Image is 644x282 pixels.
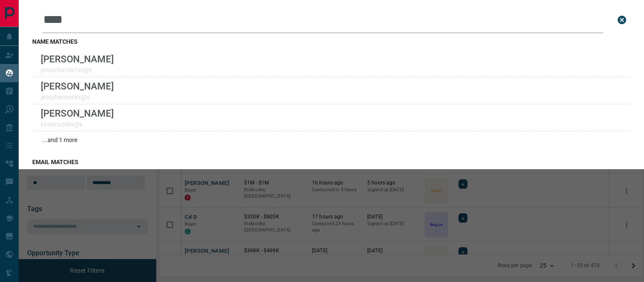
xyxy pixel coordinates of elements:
[32,131,630,148] div: ...and 1 more
[41,121,114,128] p: kirakirachlxx@x
[41,108,114,119] p: [PERSON_NAME]
[613,11,630,28] button: close search bar
[41,67,114,73] p: jennychavda1xx@x
[41,53,114,64] p: [PERSON_NAME]
[32,159,630,165] h3: email matches
[32,38,630,45] h3: name matches
[41,94,114,101] p: jennyhannarixx@x
[41,81,114,92] p: [PERSON_NAME]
